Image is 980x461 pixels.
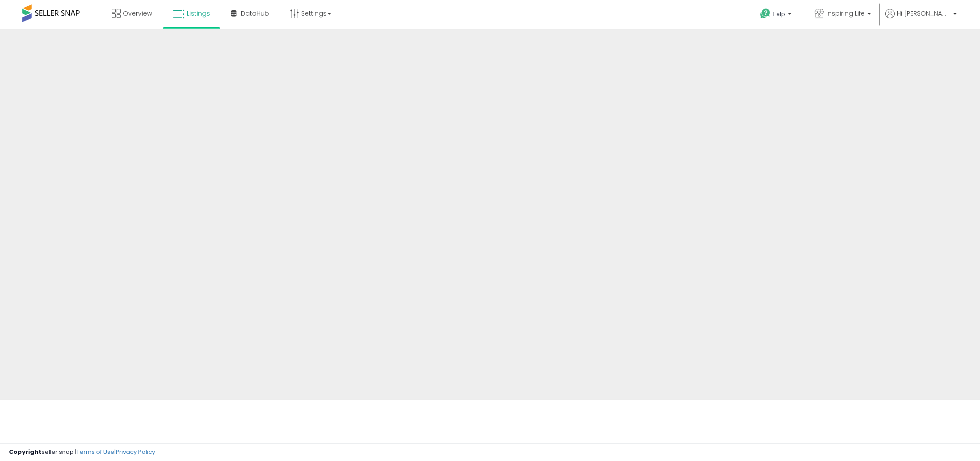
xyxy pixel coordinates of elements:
[773,10,785,18] span: Help
[760,8,771,19] i: Get Help
[753,1,800,29] a: Help
[897,9,951,18] span: Hi [PERSON_NAME]
[187,9,210,18] span: Listings
[123,9,152,18] span: Overview
[885,9,957,29] a: Hi [PERSON_NAME]
[241,9,269,18] span: DataHub
[826,9,865,18] span: Inspiring Life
